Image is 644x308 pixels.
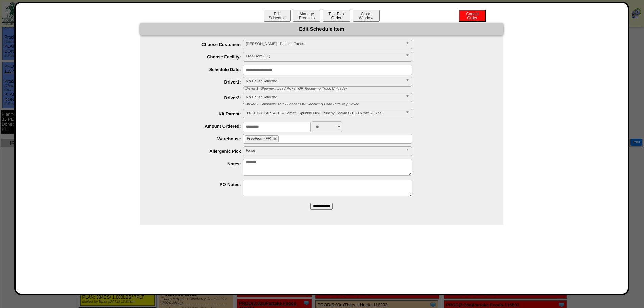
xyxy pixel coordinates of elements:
label: Choose Facility: [153,54,243,60]
span: No Driver Selected [246,77,403,86]
span: 03-01063: PARTAKE – Confetti Sprinkle Mini Crunchy Cookies (10-0.67oz/6-6.7oz) [246,109,403,117]
label: PO Notes: [153,182,243,187]
button: CancelOrder [459,10,486,22]
button: ManageProducts [293,10,320,22]
a: CloseWindow [352,15,380,20]
span: [PERSON_NAME] - Partake Foods [246,40,403,48]
div: * Driver 2: Shipment Truck Loader OR Receiving Load Putaway Driver [238,102,503,106]
span: False [246,147,403,155]
span: FreeFrom (FF) [246,52,403,61]
label: Amount Ordered: [153,124,243,129]
div: * Driver 1: Shipment Load Picker OR Receiving Truck Unloader [238,87,503,91]
label: Kit Parent: [153,111,243,116]
button: Test PickOrder [323,10,350,22]
label: Driver1: [153,79,243,85]
label: Choose Customer: [153,42,243,47]
button: CloseWindow [353,10,380,22]
label: Allergenic Pick [153,149,243,154]
label: Warehouse [153,136,243,141]
label: Driver2: [153,95,243,100]
label: Notes: [153,161,243,166]
label: Schedule Date: [153,67,243,72]
span: No Driver Selected [246,93,403,101]
span: FreeFrom (FF) [247,137,271,141]
button: EditSchedule [264,10,291,22]
div: Edit Schedule Item [140,23,503,35]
